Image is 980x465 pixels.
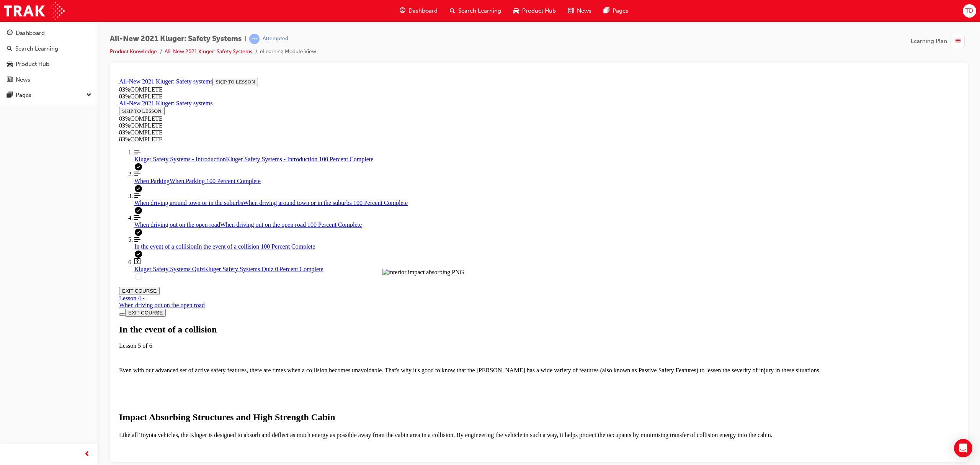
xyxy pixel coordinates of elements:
button: DashboardSearch LearningProduct HubNews [3,25,95,88]
span: Pages [612,7,628,15]
a: Product Hub [3,57,95,71]
span: search-icon [450,6,455,16]
img: Trak [4,2,65,20]
span: down-icon [86,90,91,100]
a: pages-iconPages [598,3,634,19]
a: Dashboard [3,26,95,40]
span: car-icon [513,6,519,16]
span: guage-icon [7,30,13,37]
span: guage-icon [400,6,405,16]
div: Dashboard [16,29,45,38]
span: list-icon [955,36,960,46]
span: pages-icon [7,92,13,99]
span: Search Learning [458,7,501,15]
span: car-icon [7,61,13,68]
span: All-New 2021 Kluger: Safety Systems [110,34,242,43]
span: pages-icon [604,6,609,16]
span: search-icon [7,46,12,52]
a: search-iconSearch Learning [444,3,507,19]
a: guage-iconDashboard [394,3,444,19]
a: news-iconNews [562,3,598,19]
button: Pages [3,88,95,102]
a: car-iconProduct Hub [507,3,562,19]
div: Search Learning [15,44,58,53]
span: prev-icon [84,450,90,459]
a: Product Knowledge [110,48,157,55]
div: News [16,75,30,84]
span: News [577,7,591,15]
div: Pages [16,91,31,100]
span: news-icon [7,77,13,84]
span: learningRecordVerb_ATTEMPT-icon [249,34,260,44]
span: news-icon [568,6,574,16]
span: TD [965,7,973,15]
div: Open Intercom Messenger [954,439,972,457]
a: News [3,73,95,87]
button: Learning Plan [911,34,968,48]
li: eLearning Module View [260,47,316,56]
div: Product Hub [16,60,49,69]
a: All-New 2021 Kluger: Safety Systems [165,48,252,55]
span: | [245,34,246,43]
span: Learning Plan [911,37,947,46]
div: Attempted [263,35,288,43]
span: Dashboard [408,7,438,15]
span: Product Hub [522,7,556,15]
button: TD [963,4,976,18]
a: Search Learning [3,42,95,56]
